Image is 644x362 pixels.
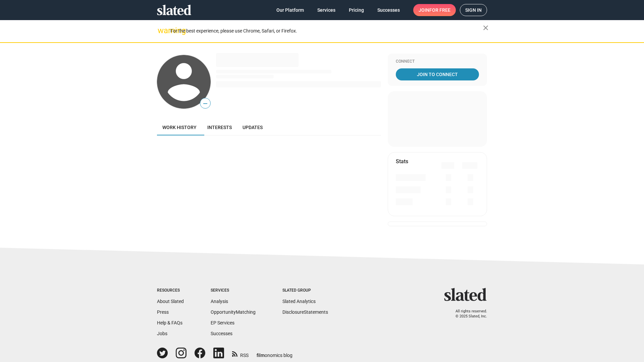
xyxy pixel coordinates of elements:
span: Successes [377,4,400,16]
span: Work history [162,125,197,130]
span: Join [419,4,450,16]
span: Updates [243,125,263,130]
a: Successes [372,4,405,16]
div: For the best experience, please use Chrome, Safari, or Firefox. [170,26,483,36]
a: Help & FAQs [157,320,182,325]
div: Resources [157,288,184,293]
p: All rights reserved. © 2025 Slated, Inc. [448,309,487,319]
span: Pricing [349,4,364,16]
div: Slated Group [282,288,328,293]
a: Services [312,4,341,16]
span: Join To Connect [397,68,478,80]
a: Sign in [460,4,487,16]
a: Joinfor free [413,4,456,16]
a: RSS [232,348,249,359]
a: Analysis [211,299,228,304]
a: EP Services [211,320,234,325]
a: About Slated [157,299,184,304]
a: Join To Connect [396,68,479,80]
span: Sign in [465,4,482,16]
span: — [200,99,210,108]
span: Our Platform [276,4,304,16]
a: Work history [157,119,202,135]
mat-card-title: Stats [396,158,408,165]
span: for free [429,4,450,16]
div: Services [211,288,256,293]
mat-icon: close [482,24,490,32]
a: Our Platform [271,4,309,16]
span: film [257,353,265,358]
a: Slated Analytics [282,299,316,304]
a: DisclosureStatements [282,309,328,315]
span: Services [317,4,335,16]
a: Jobs [157,331,167,336]
a: Interests [202,119,237,135]
a: Press [157,309,169,315]
span: Interests [207,125,232,130]
a: Updates [237,119,268,135]
a: OpportunityMatching [211,309,256,315]
a: filmonomics blog [257,347,292,359]
a: Pricing [343,4,369,16]
mat-icon: warning [158,26,166,35]
div: Connect [396,59,479,64]
a: Successes [211,331,232,336]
